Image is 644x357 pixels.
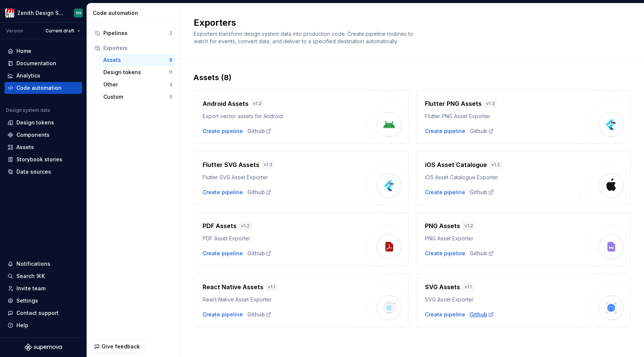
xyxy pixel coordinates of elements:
[103,56,169,64] div: Assets
[203,113,356,120] div: Export vector assets for Android
[100,91,175,103] button: Custom0
[463,283,473,291] div: v 1.1
[425,113,579,120] div: Flutter PNG Asset Exporter
[16,60,56,67] div: Documentation
[425,235,579,242] div: PNG Asset Exporter
[194,72,631,83] div: Assets (8)
[16,168,51,176] div: Data sources
[100,79,175,91] button: Other3
[5,9,14,18] img: e95d57dd-783c-4905-b3fc-0c5af85c8823.png
[425,221,460,230] h4: PNG Assets
[76,10,81,16] div: YH
[470,250,494,257] div: Github
[203,127,243,135] button: Create pipeline
[42,26,84,36] button: Current draft
[247,250,272,257] a: Github
[91,27,175,39] a: Pipelines2
[247,311,272,318] a: Github
[6,107,50,113] div: Design system data
[470,127,494,135] a: Github
[194,17,622,29] h2: Exporters
[169,94,172,100] div: 0
[247,189,272,196] a: Github
[203,189,243,196] button: Create pipeline
[425,250,465,257] div: Create pipeline
[4,82,82,94] a: Code automation
[425,282,460,291] h4: SVG Assets
[203,235,356,242] div: PDF Asset Exporter
[46,28,74,34] span: Current draft
[251,100,263,107] div: v 1.2
[169,30,172,36] div: 2
[4,282,82,294] a: Invite team
[425,127,465,135] button: Create pipeline
[425,189,465,196] button: Create pipeline
[470,311,494,318] a: Github
[16,47,31,55] div: Home
[203,250,243,257] button: Create pipeline
[93,9,177,17] div: Code automation
[463,222,475,230] div: v 1.2
[103,93,169,101] div: Custom
[203,160,259,169] h4: Flutter SVG Assets
[203,282,263,291] h4: React Native Assets
[4,270,82,282] button: Search ⌘K
[169,69,172,75] div: 11
[16,322,28,329] div: Help
[425,296,579,303] div: SVG Asset Exporter
[425,99,482,108] h4: Flutter PNG Assets
[4,45,82,57] a: Home
[16,309,59,317] div: Contact support
[16,131,50,139] div: Components
[470,189,494,196] a: Github
[6,28,23,34] div: Version
[203,311,243,318] button: Create pipeline
[16,156,62,163] div: Storybook stories
[485,100,496,107] div: v 1.3
[1,5,85,21] button: Zenith Design SystemYH
[4,141,82,153] a: Assets
[103,44,172,52] div: Exporters
[91,340,145,353] button: Give feedback
[100,66,175,78] button: Design tokens11
[100,54,175,66] button: Assets8
[266,283,276,291] div: v 1.1
[103,81,169,88] div: Other
[425,160,487,169] h4: iOS Asset Catalogue
[101,343,140,350] span: Give feedback
[16,119,54,126] div: Design tokens
[169,57,172,63] div: 8
[16,84,62,92] div: Code automation
[103,69,169,76] div: Design tokens
[203,296,356,303] div: React Native Asset Exporter
[4,154,82,165] a: Storybook stories
[4,319,82,331] button: Help
[103,29,169,37] div: Pipelines
[425,311,465,318] button: Create pipeline
[425,174,579,181] div: iOS Asset Catalogue Exporter
[4,166,82,178] a: Data sources
[490,161,501,168] div: v 1.2
[25,344,62,351] svg: Supernova Logo
[17,9,65,17] div: Zenith Design System
[240,222,251,230] div: v 1.2
[4,57,82,69] a: Documentation
[16,297,38,304] div: Settings
[4,129,82,141] a: Components
[16,72,40,79] div: Analytics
